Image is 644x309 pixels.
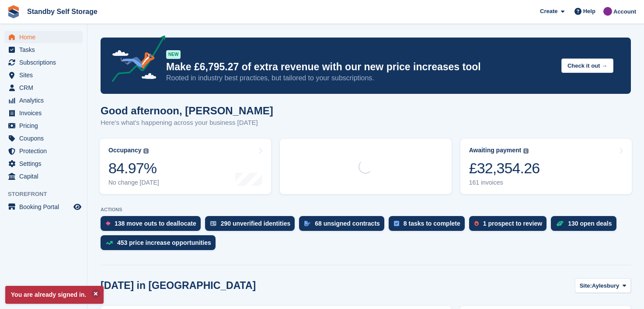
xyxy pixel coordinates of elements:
[469,216,551,235] a: 1 prospect to review
[19,56,72,69] span: Subscriptions
[19,107,72,119] span: Invoices
[72,202,83,212] a: Preview store
[4,107,83,119] a: menu
[404,220,460,227] div: 8 tasks to complete
[101,216,205,235] a: 138 move outs to deallocate
[108,147,141,154] div: Occupancy
[101,280,256,292] h2: [DATE] in [GEOGRAPHIC_DATA]
[19,132,72,144] span: Coupons
[4,69,83,81] a: menu
[210,221,216,226] img: verify_identity-adf6edd0f0f0b5bbfe63781bf79b02c33cf7c696d77639b501bdc392416b5a36.svg
[101,105,273,117] h1: Good afternoon, [PERSON_NAME]
[19,170,72,182] span: Capital
[4,145,83,157] a: menu
[4,170,83,182] a: menu
[19,82,72,94] span: CRM
[166,50,181,59] div: NEW
[4,201,83,213] a: menu
[101,207,631,213] p: ACTIONS
[19,158,72,170] span: Settings
[299,216,389,235] a: 68 unsigned contracts
[143,148,149,154] img: icon-info-grey-7440780725fd019a000dd9b08b2336e03edf1995a4989e88bcd33f0948082b44.svg
[575,278,631,293] button: Site: Aylesbury
[580,282,592,290] span: Site:
[4,82,83,94] a: menu
[166,73,554,83] p: Rooted in industry best practices, but tailored to your subscriptions.
[108,179,159,186] div: No change [DATE]
[205,216,299,235] a: 290 unverified identities
[394,221,399,226] img: task-75834270c22a3079a89374b754ae025e5fb1db73e45f91037f5363f120a921f8.svg
[603,7,612,16] img: Sue Ford
[561,58,613,73] button: Check it out →
[551,216,620,235] a: 130 open deals
[4,158,83,170] a: menu
[474,221,479,226] img: prospect-51fa495bee0391a8d652442698ab0144808aea92771e9ea1ae160a38d050c398.svg
[19,94,72,106] span: Analytics
[19,31,72,43] span: Home
[304,221,310,226] img: contract_signature_icon-13c848040528278c33f63329250d36e43548de30e8caae1d1a13099fd9432cc5.svg
[104,35,166,85] img: price-adjustments-announcement-icon-8257ccfd72463d97f412b2fc003d46551f7dbcb40ab6d574587a9cd5c0d94...
[100,139,271,194] a: Occupancy 84.97% No change [DATE]
[4,120,83,132] a: menu
[523,148,529,154] img: icon-info-grey-7440780725fd019a000dd9b08b2336e03edf1995a4989e88bcd33f0948082b44.svg
[592,282,619,290] span: Aylesbury
[460,139,632,194] a: Awaiting payment £32,354.26 161 invoices
[483,220,542,227] div: 1 prospect to review
[108,159,159,177] div: 84.97%
[583,7,595,16] span: Help
[166,61,554,73] p: Make £6,795.27 of extra revenue with our new price increases tool
[389,216,469,235] a: 8 tasks to complete
[115,220,196,227] div: 138 move outs to deallocate
[4,44,83,56] a: menu
[24,4,101,19] a: Standby Self Storage
[469,179,540,186] div: 161 invoices
[4,94,83,106] a: menu
[540,7,557,16] span: Create
[7,5,20,18] img: stora-icon-8386f47178a22dfd0bd8f6a31ec36ba5ce8667c1dd55bd0f319d3a0aa187defe.svg
[469,159,540,177] div: £32,354.26
[613,7,636,16] span: Account
[19,201,72,213] span: Booking Portal
[221,220,291,227] div: 290 unverified identities
[469,147,522,154] div: Awaiting payment
[4,56,83,69] a: menu
[106,241,113,245] img: price_increase_opportunities-93ffe204e8149a01c8c9dc8f82e8f89637d9d84a8eef4429ea346261dce0b2c0.svg
[5,286,104,304] p: You are already signed in.
[556,220,564,227] img: deal-1b604bf984904fb50ccaf53a9ad4b4a5d6e5aea283cecdc64d6e3604feb123c2.svg
[8,190,87,199] span: Storefront
[106,221,110,226] img: move_outs_to_deallocate_icon-f764333ba52eb49d3ac5e1228854f67142a1ed5810a6f6cc68b1a99e826820c5.svg
[4,31,83,43] a: menu
[101,235,220,254] a: 453 price increase opportunities
[315,220,380,227] div: 68 unsigned contracts
[4,132,83,144] a: menu
[568,220,612,227] div: 130 open deals
[19,120,72,132] span: Pricing
[19,69,72,81] span: Sites
[19,145,72,157] span: Protection
[19,44,72,56] span: Tasks
[117,239,211,246] div: 453 price increase opportunities
[101,118,273,128] p: Here's what's happening across your business [DATE]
